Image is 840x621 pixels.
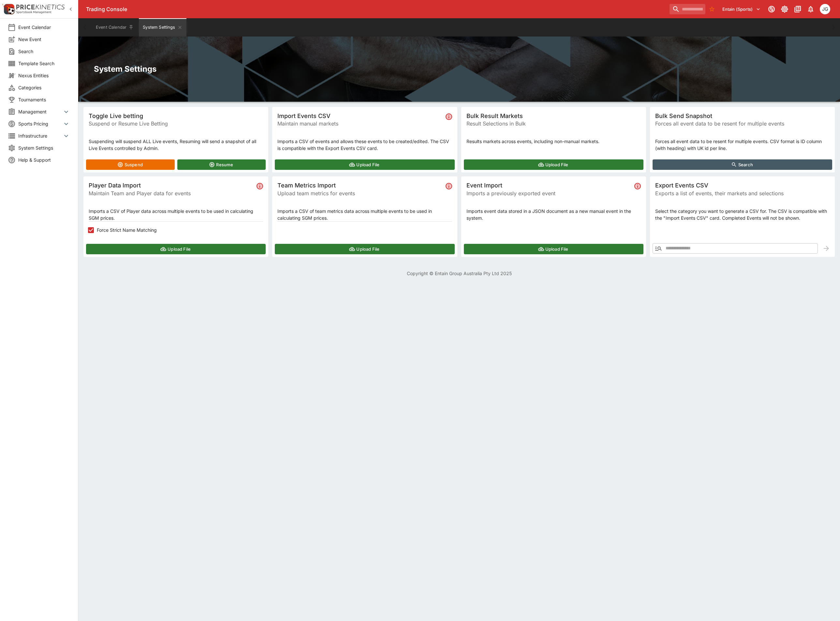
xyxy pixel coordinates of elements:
[707,4,717,14] button: No Bookmarks
[18,108,62,115] span: Management
[277,112,443,120] span: Import Events CSV
[18,36,70,43] span: New Event
[89,189,254,197] span: Maintain Team and Player data for events
[89,208,263,221] p: Imports a CSV of Player data across multiple events to be used in calculating SGM prices.
[16,11,52,14] img: Sportsbook Management
[766,3,777,15] button: Connected to PK
[18,96,70,103] span: Tournaments
[779,3,790,15] button: Toggle light/dark mode
[139,18,186,37] button: System Settings
[275,159,454,170] button: Upload File
[670,4,705,14] input: search
[805,3,817,15] button: Notifications
[86,159,175,170] button: Suspend
[466,189,632,197] span: Imports a previously exported event
[18,120,62,127] span: Sports Pricing
[466,138,641,145] p: Results markets across events, including non-manual markets.
[89,138,263,152] p: Suspending will suspend ALL Live events, Resuming will send a snapshot of all Live Events control...
[792,3,803,15] button: Documentation
[277,120,443,127] span: Maintain manual markets
[89,112,263,120] span: Toggle Live betting
[653,159,832,170] button: Search
[466,120,641,127] span: Result Selections in Bulk
[655,138,830,152] p: Forces all event data to be resent for multiple events. CSV format is ID column (with heading) wi...
[86,244,266,254] button: Upload File
[89,120,263,127] span: Suspend or Resume Live Betting
[655,112,830,120] span: Bulk Send Snapshot
[820,4,830,14] div: James Gordon
[18,156,70,163] span: Help & Support
[275,244,454,254] button: Upload File
[89,182,254,189] span: Player Data Import
[277,138,452,152] p: Imports a CSV of events and allows these events to be created/edited. The CSV is compatible with ...
[464,159,643,170] button: Upload File
[277,208,452,221] p: Imports a CSV of team metrics data across multiple events to be used in calculating SGM prices.
[16,5,65,9] img: PriceKinetics
[2,3,15,16] img: PriceKinetics Logo
[18,72,70,79] span: Nexus Entities
[18,48,70,55] span: Search
[92,18,138,37] button: Event Calendar
[466,112,641,120] span: Bulk Result Markets
[86,6,667,13] div: Trading Console
[78,270,840,277] p: Copyright © Entain Group Australia Pty Ltd 2025
[97,227,157,233] span: Force Strict Name Matching
[277,189,443,197] span: Upload team metrics for events
[18,132,62,139] span: Infrastructure
[177,159,266,170] button: Resume
[818,2,832,16] button: James Gordon
[18,84,70,91] span: Categories
[655,189,830,197] span: Exports a list of events, their markets and selections
[466,208,641,221] p: Imports event data stored in a JSON document as a new manual event in the system.
[655,120,830,127] span: Forces all event data to be resent for multiple events
[94,64,824,74] h2: System Settings
[277,182,443,189] span: Team Metrics Import
[464,244,643,254] button: Upload File
[655,182,830,189] span: Export Events CSV
[466,182,632,189] span: Event Import
[18,144,70,151] span: System Settings
[718,4,764,14] button: Select Tenant
[18,24,70,31] span: Event Calendar
[18,60,70,67] span: Template Search
[655,208,830,221] p: Select the category you want to generate a CSV for. The CSV is compatible with the "Import Events...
